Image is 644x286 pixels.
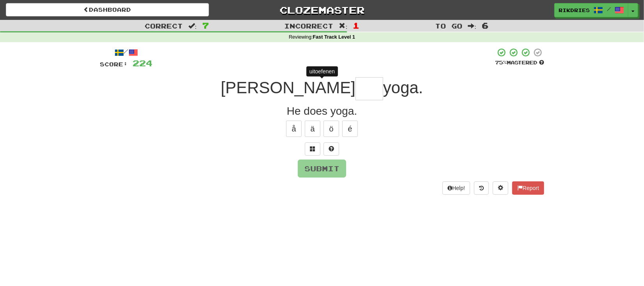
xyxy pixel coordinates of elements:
[286,121,302,137] button: å
[468,23,476,29] span: :
[305,121,320,137] button: ä
[221,78,355,97] span: [PERSON_NAME]
[559,7,590,14] span: rikdries
[298,160,346,178] button: Submit
[100,61,128,68] span: Score:
[512,181,544,195] button: Report
[474,181,489,195] button: Round history (alt+y)
[482,21,488,30] span: 6
[100,103,544,119] div: He does yoga.
[305,142,320,156] button: Switch sentence to multiple choice alt+p
[6,3,209,16] a: Dashboard
[133,58,152,68] span: 224
[221,3,424,17] a: Clozemaster
[188,23,197,29] span: :
[313,34,356,40] strong: Fast Track Level 1
[324,121,339,137] button: ö
[202,21,209,30] span: 7
[435,22,462,30] span: To go
[353,21,359,30] span: 1
[285,22,334,30] span: Incorrect
[324,142,339,156] button: Single letter hint - you only get 1 per sentence and score half the points! alt+h
[306,66,338,76] div: uitoefenen
[339,23,348,29] span: :
[495,59,544,66] div: Mastered
[383,78,423,97] span: yoga.
[495,59,507,66] span: 75 %
[442,181,470,195] button: Help!
[607,6,611,12] span: /
[554,3,628,17] a: rikdries /
[342,121,358,137] button: é
[100,48,152,57] div: /
[145,22,183,30] span: Correct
